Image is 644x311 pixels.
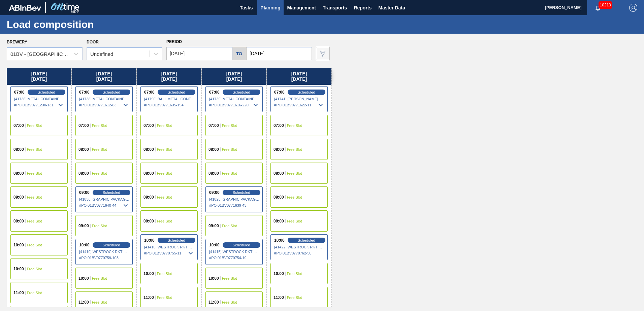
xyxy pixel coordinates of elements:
span: Free Slot [157,171,172,175]
span: Free Slot [287,195,302,199]
span: Management [287,4,316,12]
span: 09:00 [208,224,219,228]
span: Scheduled [38,90,55,94]
span: # PO : 01BV0771612-83 [79,101,130,109]
span: # PO : 01BV0770759-103 [79,254,130,262]
h1: Load composition [7,21,126,28]
span: [41741] BERRY GLOBAL INC - 0008311135 [274,97,325,101]
span: # PO : 01BV0771635-154 [144,101,195,109]
span: Scheduled [298,238,315,242]
span: # PO : 01BV0770755-11 [144,249,195,257]
span: # PO : 01BV0771230-131 [14,101,65,109]
span: Reports [354,4,372,12]
span: 10:00 [13,243,24,247]
span: 08:00 [13,147,24,151]
span: Free Slot [222,171,237,175]
span: 11:00 [13,291,24,295]
label: Door [87,40,99,44]
span: 11:00 [78,300,89,304]
span: 09:00 [13,195,24,199]
span: 07:00 [143,124,154,128]
span: 09:00 [13,219,24,223]
span: 09:00 [78,224,89,228]
span: 10:00 [274,238,285,242]
span: 08:00 [273,147,284,151]
img: Logout [629,4,637,12]
span: Free Slot [27,195,42,199]
span: Free Slot [157,272,172,276]
span: [41738] METAL CONTAINER CORPORATION - 0008219743 [79,97,130,101]
span: 10:00 [209,243,220,247]
span: Period [166,39,182,44]
span: 07:00 [209,90,220,94]
span: Free Slot [157,296,172,300]
span: 07:00 [208,124,219,128]
span: Free Slot [27,243,42,247]
div: [DATE] [DATE] [267,68,331,85]
span: Free Slot [27,267,42,271]
span: 08:00 [208,171,219,175]
span: 11:00 [208,300,219,304]
span: Free Slot [222,276,237,280]
span: Scheduled [168,90,185,94]
span: Scheduled [103,243,120,247]
button: icon-filter-gray [316,47,329,60]
span: 10:00 [79,243,90,247]
span: Scheduled [103,191,120,195]
span: Tasks [239,4,254,12]
img: TNhmsLtSVTkK8tSr43FrP2fwEKptu5GPRR3wAAAABJRU5ErkJggg== [9,5,41,11]
span: 10210 [599,1,612,9]
div: [DATE] [DATE] [202,68,266,85]
span: Free Slot [27,171,42,175]
span: Scheduled [233,90,250,94]
span: # PO : 01BV0770762-50 [274,249,325,257]
span: Free Slot [27,124,42,128]
button: Notifications [587,3,609,12]
span: # PO : 01BV0771622-11 [274,101,325,109]
span: 09:00 [209,191,220,195]
div: [DATE] [DATE] [7,68,71,85]
span: 07:00 [14,90,25,94]
input: mm/dd/yyyy [246,47,312,60]
span: 11:00 [143,296,154,300]
span: 11:00 [273,296,284,300]
span: [41790] BALL METAL CONTAINER GROUP - 0008342641 [144,97,195,101]
span: [41416] WESTROCK RKT COMPANY CORRUGATE - 0008323370 [144,245,195,249]
span: Free Slot [92,147,107,151]
span: Free Slot [27,147,42,151]
span: Free Slot [157,195,172,199]
span: Planning [260,4,280,12]
span: 09:00 [79,191,90,195]
span: Free Slot [287,296,302,300]
span: Free Slot [287,147,302,151]
span: 08:00 [13,171,24,175]
span: Free Slot [157,219,172,223]
span: Free Slot [222,300,237,304]
div: [DATE] [DATE] [72,68,136,85]
span: Transports [323,4,347,12]
h5: to [236,51,242,56]
span: 10:00 [78,276,89,280]
span: Master Data [378,4,405,12]
span: Free Slot [222,124,237,128]
span: [41415] WESTROCK RKT COMPANY CORRUGATE - 0008323370 [209,250,260,254]
span: 08:00 [143,147,154,151]
input: mm/dd/yyyy [166,47,232,60]
span: [41422] WESTROCK RKT COMPANY CORRUGATE - 0008323370 [274,245,325,249]
span: Free Slot [287,272,302,276]
span: Free Slot [287,124,302,128]
span: 07:00 [13,124,24,128]
span: 08:00 [78,147,89,151]
span: Free Slot [287,171,302,175]
span: Free Slot [287,219,302,223]
span: Scheduled [168,238,185,242]
span: 07:00 [273,124,284,128]
span: Free Slot [27,291,42,295]
span: Scheduled [233,243,250,247]
span: 10:00 [208,276,219,280]
span: Free Slot [222,224,237,228]
img: icon-filter-gray [319,49,327,58]
span: Free Slot [157,124,172,128]
span: 10:00 [144,238,155,242]
span: 09:00 [273,219,284,223]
